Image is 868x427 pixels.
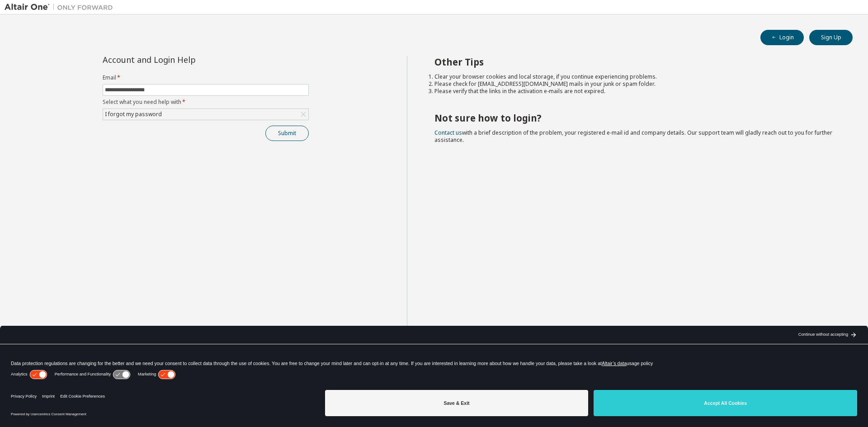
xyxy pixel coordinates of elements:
label: Select what you need help with [103,99,309,106]
button: Submit [265,126,309,141]
li: Please check for [EMAIL_ADDRESS][DOMAIN_NAME] mails in your junk or spam folder. [434,80,837,88]
div: I forgot my password [104,109,163,119]
li: Please verify that the links in the activation e-mails are not expired. [434,88,837,95]
button: Sign Up [809,30,853,45]
h2: Other Tips [434,56,837,68]
button: Login [760,30,804,45]
label: Email [103,74,309,81]
div: I forgot my password [103,109,308,120]
div: Account and Login Help [103,56,268,63]
a: Contact us [434,129,462,136]
li: Clear your browser cookies and local storage, if you continue experiencing problems. [434,73,837,80]
img: Altair One [5,3,118,12]
span: with a brief description of the problem, your registered e-mail id and company details. Our suppo... [434,129,832,144]
h2: Not sure how to login? [434,112,837,124]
